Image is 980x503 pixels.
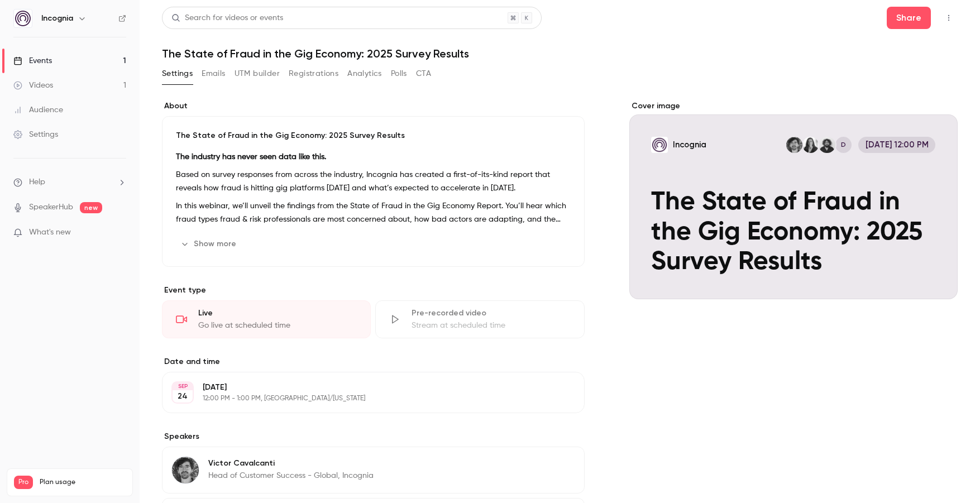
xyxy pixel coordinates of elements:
h6: Incognia [41,13,73,24]
strong: The industry has never seen data like this. [176,153,326,161]
span: What's new [29,227,71,238]
div: Videos [13,80,53,91]
div: LiveGo live at scheduled time [162,300,371,338]
li: help-dropdown-opener [13,176,126,188]
img: Incognia [14,9,32,27]
span: Plan usage [40,478,126,487]
label: Speakers [162,431,585,442]
section: Cover image [629,100,958,299]
button: Show more [176,235,243,253]
button: Emails [202,65,225,83]
h1: The State of Fraud in the Gig Economy: 2025 Survey Results [162,47,958,60]
a: SpeakerHub [29,202,73,213]
button: Polls [391,65,407,83]
label: Date and time [162,356,585,367]
div: Settings [13,129,58,140]
div: Pre-recorded video [412,308,570,319]
p: Based on survey responses from across the industry, Incognia has created a first-of-its-kind repo... [176,168,571,195]
div: Pre-recorded videoStream at scheduled time [375,300,584,338]
div: Live [198,308,357,319]
div: Search for videos or events [171,12,283,24]
div: Victor CavalcantiVictor CavalcantiHead of Customer Success - Global, Incognia [162,447,585,494]
span: Help [29,176,45,188]
p: Head of Customer Success - Global, Incognia [208,470,374,481]
p: Event type [162,285,585,296]
p: The State of Fraud in the Gig Economy: 2025 Survey Results [176,130,571,141]
div: Go live at scheduled time [198,320,357,331]
p: [DATE] [203,382,525,393]
label: Cover image [629,100,958,112]
p: 24 [178,391,188,402]
button: Analytics [347,65,382,83]
button: CTA [416,65,431,83]
button: Registrations [289,65,338,83]
div: Audience [13,104,63,116]
button: UTM builder [235,65,280,83]
div: Events [13,55,52,66]
div: Stream at scheduled time [412,320,570,331]
button: Share [887,7,931,29]
span: Pro [14,476,33,489]
label: About [162,100,585,112]
div: SEP [173,382,193,390]
p: Victor Cavalcanti [208,458,374,469]
p: In this webinar, we’ll unveil the findings from the State of Fraud in the Gig Economy Report. You... [176,199,571,226]
img: Victor Cavalcanti [172,457,199,483]
span: new [80,202,102,213]
button: Settings [162,65,193,83]
p: 12:00 PM - 1:00 PM, [GEOGRAPHIC_DATA]/[US_STATE] [203,394,525,403]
